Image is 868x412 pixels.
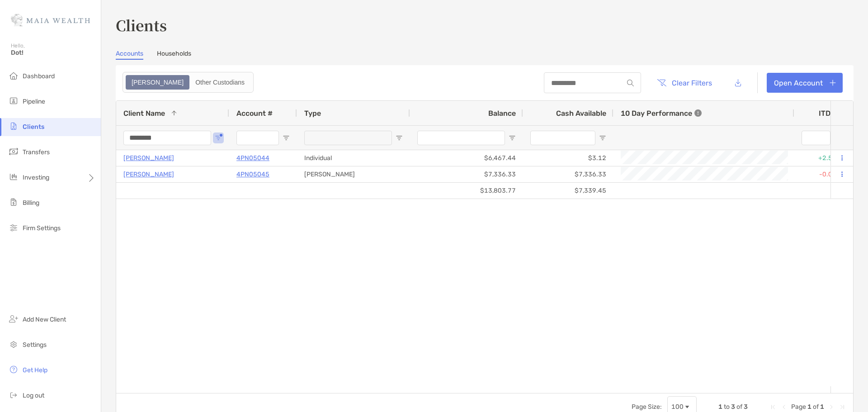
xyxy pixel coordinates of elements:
button: Open Filter Menu [283,134,290,142]
input: Account # Filter Input [236,131,279,145]
span: of [813,403,819,411]
div: $6,467.44 [410,150,523,166]
img: add_new_client icon [8,313,19,324]
a: 4PN05045 [236,169,269,180]
div: Page Size: [632,403,662,411]
div: +2.57% [794,150,849,166]
img: input icon [627,80,634,86]
div: $3.12 [523,150,613,166]
img: billing icon [8,197,19,208]
div: Other Custodians [190,76,250,89]
div: 100 [671,403,684,411]
span: 3 [731,403,735,411]
span: Balance [488,109,516,118]
a: Open Account [767,73,843,93]
span: Billing [23,199,39,207]
img: pipeline icon [8,95,19,106]
span: Client Name [123,109,165,118]
div: First Page [769,403,777,411]
span: 1 [820,403,824,411]
span: Add New Client [23,316,66,323]
input: ITD Filter Input [802,131,830,145]
input: Client Name Filter Input [123,131,211,145]
span: Settings [23,341,47,349]
span: Clients [23,123,44,131]
button: Open Filter Menu [599,134,606,142]
div: [PERSON_NAME] [297,166,410,182]
div: $7,336.33 [410,166,523,182]
div: 10 Day Performance [621,101,702,125]
img: Zoe Logo [11,4,90,36]
div: Previous Page [780,403,788,411]
input: Balance Filter Input [417,131,505,145]
span: Investing [23,174,49,181]
div: $7,339.45 [523,183,613,199]
input: Cash Available Filter Input [530,131,595,145]
h3: Clients [116,14,854,35]
img: settings icon [8,339,19,350]
button: Open Filter Menu [509,134,516,142]
img: clients icon [8,121,19,132]
div: Individual [297,150,410,166]
a: Accounts [116,50,143,60]
button: Clear Filters [650,73,719,93]
span: 3 [744,403,748,411]
img: get-help icon [8,364,19,375]
span: of [736,403,742,411]
div: Zoe [127,76,189,89]
span: Get Help [23,366,47,374]
span: to [724,403,730,411]
img: logout icon [8,389,19,400]
img: investing icon [8,171,19,182]
button: Open Filter Menu [215,134,222,142]
div: $7,336.33 [523,166,613,182]
span: Log out [23,392,44,399]
span: Page [791,403,806,411]
span: Pipeline [23,98,45,105]
a: [PERSON_NAME] [123,152,174,164]
div: Last Page [839,403,846,411]
span: Dot! [11,49,95,57]
span: Transfers [23,148,50,156]
div: ITD [819,109,841,118]
div: segmented control [123,72,254,93]
span: 1 [718,403,722,411]
div: -0.05% [794,166,849,182]
img: dashboard icon [8,70,19,81]
span: Account # [236,109,273,118]
img: transfers icon [8,146,19,157]
span: 1 [807,403,811,411]
span: Type [304,109,321,118]
span: Dashboard [23,72,55,80]
div: Next Page [828,403,835,411]
span: Cash Available [556,109,606,118]
span: Firm Settings [23,224,61,232]
div: $13,803.77 [410,183,523,199]
a: Households [157,50,191,60]
a: [PERSON_NAME] [123,169,174,180]
img: firm-settings icon [8,222,19,233]
button: Open Filter Menu [396,134,403,142]
a: 4PN05044 [236,152,269,164]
